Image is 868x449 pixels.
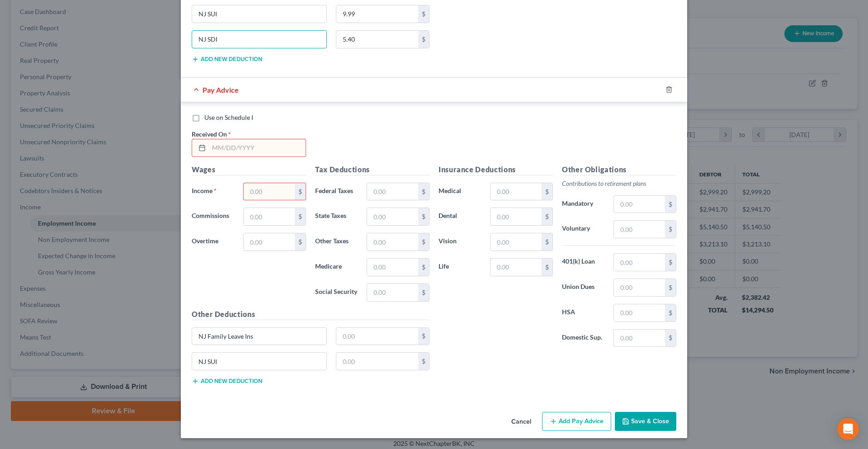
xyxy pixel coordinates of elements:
[311,233,362,251] label: Other Taxes
[665,304,676,321] div: $
[192,130,227,138] span: Received On
[837,418,859,440] div: Open Intercom Messenger
[614,221,665,238] input: 0.00
[491,233,542,250] input: 0.00
[434,258,486,276] label: Life
[434,208,486,226] label: Dental
[562,164,676,175] h5: Other Obligations
[311,208,362,226] label: State Taxes
[209,139,306,156] input: MM/DD/YYYY
[418,233,429,250] div: $
[295,183,306,200] div: $
[434,183,486,201] label: Medical
[491,183,542,200] input: 0.00
[665,254,676,271] div: $
[491,208,542,225] input: 0.00
[367,233,418,250] input: 0.00
[204,113,253,121] span: Use on Schedule I
[203,85,239,94] span: Pay Advice
[192,164,306,175] h5: Wages
[557,220,609,238] label: Voluntary
[311,284,362,302] label: Social Security
[542,208,552,225] div: $
[192,378,262,385] button: Add new deduction
[665,279,676,296] div: $
[367,284,418,301] input: 0.00
[614,330,665,347] input: 0.00
[418,31,429,48] div: $
[192,328,326,345] input: Specify...
[439,164,553,175] h5: Insurance Deductions
[192,5,326,23] input: Specify...
[418,208,429,225] div: $
[192,56,262,63] button: Add new deduction
[418,284,429,301] div: $
[336,31,419,48] input: 0.00
[557,304,609,322] label: HSA
[244,208,295,225] input: 0.00
[665,330,676,347] div: $
[504,413,538,431] button: Cancel
[615,412,676,431] button: Save & Close
[614,304,665,321] input: 0.00
[614,254,665,271] input: 0.00
[295,208,306,225] div: $
[336,353,419,370] input: 0.00
[192,309,429,320] h5: Other Deductions
[557,195,609,213] label: Mandatory
[557,329,609,347] label: Domestic Sup.
[665,196,676,213] div: $
[614,196,665,213] input: 0.00
[542,259,552,276] div: $
[336,5,419,23] input: 0.00
[311,258,362,276] label: Medicare
[311,183,362,201] label: Federal Taxes
[192,31,326,48] input: Specify...
[187,233,239,251] label: Overtime
[336,328,419,345] input: 0.00
[614,279,665,296] input: 0.00
[557,279,609,297] label: Union Dues
[562,179,676,188] p: Contributions to retirement plans
[665,221,676,238] div: $
[491,259,542,276] input: 0.00
[557,253,609,271] label: 401(k) Loan
[418,5,429,23] div: $
[244,183,295,200] input: 0.00
[418,328,429,345] div: $
[295,233,306,250] div: $
[367,183,418,200] input: 0.00
[418,183,429,200] div: $
[192,187,212,194] span: Income
[434,233,486,251] label: Vision
[542,183,552,200] div: $
[418,353,429,370] div: $
[187,208,239,226] label: Commissions
[192,353,326,370] input: Specify...
[367,208,418,225] input: 0.00
[367,259,418,276] input: 0.00
[542,412,611,431] button: Add Pay Advice
[542,233,552,250] div: $
[244,233,295,250] input: 0.00
[418,259,429,276] div: $
[315,164,429,175] h5: Tax Deductions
